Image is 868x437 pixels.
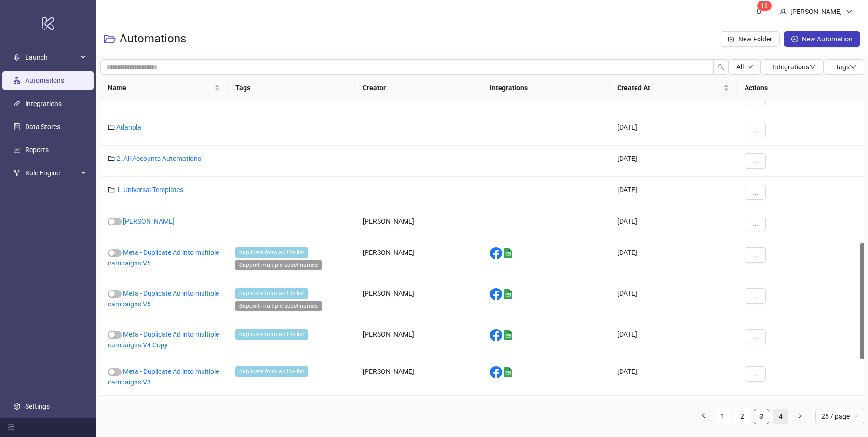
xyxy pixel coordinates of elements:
div: [DATE] [610,280,737,321]
li: Next Page [792,409,808,424]
span: down [846,8,853,15]
span: ... [752,157,758,165]
div: [DATE] [610,177,737,208]
div: [DATE] [610,239,737,280]
span: 1 [761,2,764,9]
span: ... [752,188,758,196]
span: folder-add [728,36,734,42]
div: [DATE] [610,358,737,396]
a: Data Stores [25,123,60,131]
a: 2. All Accounts Automations [116,155,201,162]
a: [PERSON_NAME] [123,217,175,225]
div: [DATE] [610,208,737,239]
span: left [701,413,706,419]
a: Meta - Duplicate Ad into multiple campaigns V5 [108,290,219,308]
span: New Automation [802,35,853,43]
a: 3 [754,409,769,424]
span: folder [108,124,115,131]
span: duplicate from ad IDs list [235,329,308,340]
li: 3 [754,409,769,424]
h3: Automations [120,31,186,47]
span: All [736,63,744,71]
a: Adanola [116,123,141,131]
a: 1 [716,409,730,424]
li: 4 [773,409,788,424]
div: [PERSON_NAME] [787,6,846,17]
span: user [780,8,787,15]
div: [PERSON_NAME] [355,239,482,280]
div: [PERSON_NAME] [355,321,482,358]
span: Launch [25,48,78,67]
button: right [792,409,808,424]
div: Page Size [815,409,864,424]
th: Created At [610,75,737,101]
a: 2 [735,409,749,424]
span: 25 / page [821,409,858,424]
span: bell [756,8,762,14]
span: ... [752,333,758,341]
span: Tags [835,63,856,71]
th: Name [100,75,228,101]
th: Tags [228,75,355,101]
button: Tagsdown [824,59,864,75]
button: Integrationsdown [761,59,824,75]
span: Rule Engine [25,163,78,183]
span: duplicate from ad IDs list [235,288,308,299]
span: duplicate from ad IDs list [235,366,308,377]
button: ... [745,216,766,231]
a: Meta - Duplicate Ad into multiple campaigns V6 [108,249,219,267]
span: ... [752,370,758,378]
th: Creator [355,75,482,101]
span: ... [752,251,758,259]
a: Meta - Duplicate Ad into multiple campaigns V4 Copy [108,331,219,349]
div: [DATE] [610,396,737,433]
button: ... [745,247,766,263]
div: [PERSON_NAME] [355,280,482,321]
a: 4 [773,409,788,424]
span: rocket [14,54,20,61]
button: left [696,409,711,424]
span: Support multiple adset names [235,260,322,270]
span: duplicate from ad IDs list [235,247,308,258]
span: menu-fold [8,424,14,431]
span: ... [752,220,758,227]
a: Reports [25,146,49,154]
span: fork [14,170,20,176]
div: [PERSON_NAME] [355,208,482,239]
span: right [797,413,803,419]
li: 1 [715,409,731,424]
a: Meta - Duplicate Ad into multiple campaigns V3 [108,368,219,386]
span: down [809,64,816,70]
th: Integrations [482,75,610,101]
a: Settings [25,402,50,410]
span: down [747,64,753,70]
a: Automations [25,77,64,84]
span: Name [108,82,212,93]
a: Integrations [25,100,62,107]
div: [PERSON_NAME] [355,396,482,433]
th: Actions [737,75,864,101]
span: Created At [617,82,721,93]
span: ... [752,292,758,300]
button: ... [745,329,766,344]
button: New Automation [784,31,860,47]
div: [PERSON_NAME] [355,358,482,396]
div: [DATE] [610,114,737,146]
span: Support multiple adset names [235,301,322,311]
span: New Folder [738,35,772,43]
button: ... [745,185,766,200]
sup: 13 [757,1,772,11]
span: plus-circle [791,36,798,42]
button: ... [745,122,766,137]
span: ... [752,126,758,133]
button: ... [745,288,766,304]
span: folder [108,186,115,193]
div: [DATE] [610,321,737,358]
span: search [718,64,724,70]
span: Integrations [773,63,816,71]
li: 2 [734,409,750,424]
span: down [850,64,856,70]
span: 3 [764,2,768,9]
button: New Folder [720,31,780,47]
button: ... [745,366,766,382]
